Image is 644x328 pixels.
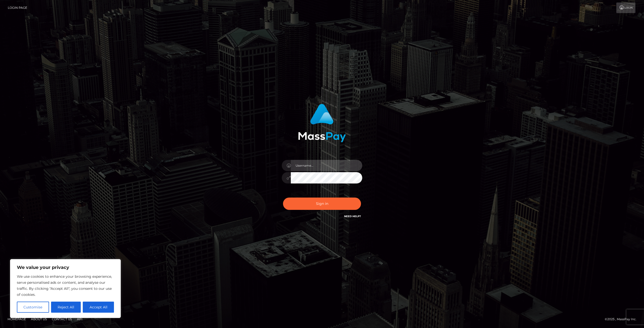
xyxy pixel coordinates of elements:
button: Accept All [83,302,114,313]
button: Customise [17,302,49,313]
a: API [75,315,85,323]
img: MassPay Login [298,104,346,142]
a: Login [616,3,635,13]
button: Sign in [283,198,361,210]
div: We value your privacy [10,259,121,318]
button: Reject All [51,302,81,313]
div: © 2025 , MassPay Inc. [605,316,640,322]
a: Homepage [6,315,28,323]
input: Username... [291,160,362,171]
a: Login Page [8,3,27,13]
a: About Us [29,315,49,323]
p: We value your privacy [17,264,114,270]
a: Contact Us [50,315,74,323]
p: We use cookies to enhance your browsing experience, serve personalised ads or content, and analys... [17,273,114,298]
a: Need Help? [344,215,361,218]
